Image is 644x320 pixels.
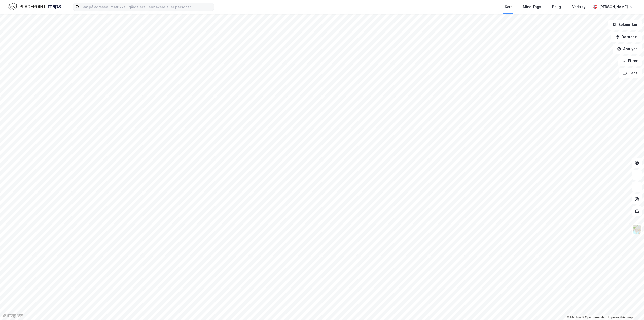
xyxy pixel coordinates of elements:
[599,4,628,10] div: [PERSON_NAME]
[619,296,644,320] iframe: Chat Widget
[2,313,24,318] a: Mapbox homepage
[608,20,642,30] button: Bokmerker
[8,2,61,11] img: logo.f888ab2527a4732fd821a326f86c7f29.svg
[572,4,586,10] div: Verktøy
[613,44,642,54] button: Analyse
[505,4,512,10] div: Kart
[79,3,214,11] input: Søk på adresse, matrikkel, gårdeiere, leietakere eller personer
[619,296,644,320] div: Kontrollprogram for chat
[523,4,541,10] div: Mine Tags
[632,225,642,234] img: Z
[618,56,642,66] button: Filter
[582,316,606,319] a: OpenStreetMap
[608,316,633,319] a: Improve this map
[567,316,581,319] a: Mapbox
[611,32,642,42] button: Datasett
[552,4,561,10] div: Bolig
[619,68,642,78] button: Tags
